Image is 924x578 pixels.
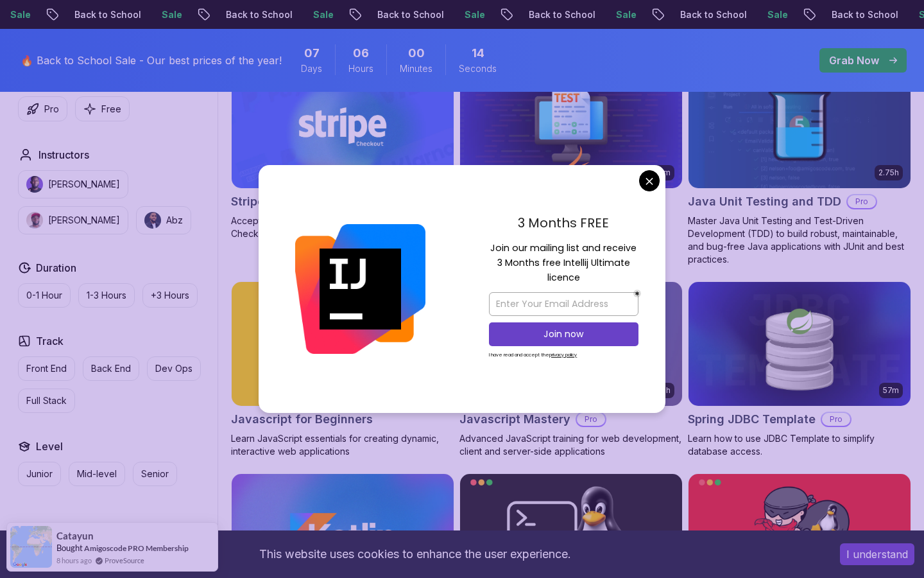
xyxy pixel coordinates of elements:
p: Learn how to use JDBC Template to simplify database access. [688,432,911,458]
p: Dev Ops [155,362,193,375]
img: provesource social proof notification image [10,526,52,568]
p: Grab Now [829,53,879,68]
button: instructor img[PERSON_NAME] [18,170,128,198]
a: ProveSource [105,555,144,566]
h2: Java Unit Testing and TDD [688,193,841,211]
button: instructor imgAbz [136,206,191,234]
button: instructor img[PERSON_NAME] [18,206,128,234]
p: Pro [848,195,876,208]
span: 7 Days [304,44,320,62]
p: Back to School [646,8,733,21]
button: Accept cookies [840,543,914,565]
a: Stripe Checkout card1.42hStripe CheckoutProAccept payments from your customers with Stripe Checkout. [231,63,454,240]
p: Pro [822,413,850,426]
h2: Javascript for Beginners [231,410,373,428]
p: Front End [26,362,67,375]
p: Mid-level [77,468,117,480]
img: Stripe Checkout card [232,64,454,188]
img: instructor img [26,176,43,193]
p: Sale [128,8,169,21]
p: Sale [279,8,320,21]
p: 🔥 Back to School Sale - Our best prices of the year! [21,53,282,68]
p: Accept payments from your customers with Stripe Checkout. [231,215,454,240]
p: Back to School [192,8,279,21]
button: 1-3 Hours [78,283,135,308]
p: Full Stack [26,394,67,407]
h2: Instructors [38,147,89,162]
button: Free [75,96,130,121]
button: Dev Ops [147,356,201,381]
a: Javascript for Beginners card2.05hJavascript for BeginnersLearn JavaScript essentials for creatin... [231,281,454,459]
a: Amigoscode PRO Membership [84,543,189,553]
p: Junior [26,468,53,480]
div: This website uses cookies to enhance the user experience. [10,540,821,568]
p: +3 Hours [151,289,189,302]
button: Pro [18,96,67,121]
img: instructor img [144,212,161,229]
img: Java Unit Testing Essentials card [460,64,682,188]
span: Catayun [56,530,94,541]
p: 2.75h [878,168,899,178]
p: Advanced JavaScript training for web development, client and server-side applications [459,432,683,458]
p: 57m [883,385,899,396]
button: Mid-level [69,462,125,486]
p: Back to School [495,8,582,21]
a: Spring JDBC Template card57mSpring JDBC TemplateProLearn how to use JDBC Template to simplify dat... [688,281,911,459]
span: 8 hours ago [56,555,92,566]
p: Free [101,103,121,116]
p: [PERSON_NAME] [48,214,120,227]
button: Junior [18,462,61,486]
img: Spring JDBC Template card [689,282,911,407]
p: Master Java Unit Testing and Test-Driven Development (TDD) to build robust, maintainable, and bug... [688,215,911,266]
p: 1-3 Hours [87,289,126,302]
p: Sale [733,8,774,21]
h2: Level [36,439,63,454]
p: Abz [166,214,183,227]
p: Learn JavaScript essentials for creating dynamic, interactive web applications [231,432,454,458]
span: 14 Seconds [472,44,484,62]
span: Hours [348,62,373,75]
h2: Spring JDBC Template [688,410,816,428]
button: Back End [83,356,139,381]
h2: Duration [36,260,76,276]
span: Bought [56,543,83,553]
button: +3 Hours [142,283,198,308]
p: Back End [91,362,131,375]
button: Front End [18,356,75,381]
p: Sale [582,8,623,21]
a: Java Unit Testing and TDD card2.75hNEWJava Unit Testing and TDDProMaster Java Unit Testing and Te... [688,63,911,266]
button: Senior [133,462,177,486]
p: Senior [141,468,169,480]
img: instructor img [26,212,43,229]
p: Pro [44,103,59,116]
p: Back to School [343,8,431,21]
span: 0 Minutes [408,44,425,62]
h2: Javascript Mastery [459,410,570,428]
span: Seconds [459,62,497,75]
h2: Stripe Checkout [231,193,322,211]
img: Java Unit Testing and TDD card [689,64,911,188]
p: [PERSON_NAME] [48,178,120,191]
p: Back to School [40,8,128,21]
span: 6 Hours [353,44,369,62]
button: Full Stack [18,389,75,413]
p: Sale [431,8,472,21]
span: Minutes [400,62,432,75]
a: Java Unit Testing Essentials card38mJava Unit Testing EssentialsLearn the basics of unit testing ... [459,63,683,240]
h2: Track [36,333,64,349]
button: 0-1 Hour [18,283,71,308]
p: 0-1 Hour [26,289,62,302]
span: Days [301,62,322,75]
p: Pro [577,413,605,426]
p: Back to School [798,8,885,21]
img: Javascript for Beginners card [232,282,454,407]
